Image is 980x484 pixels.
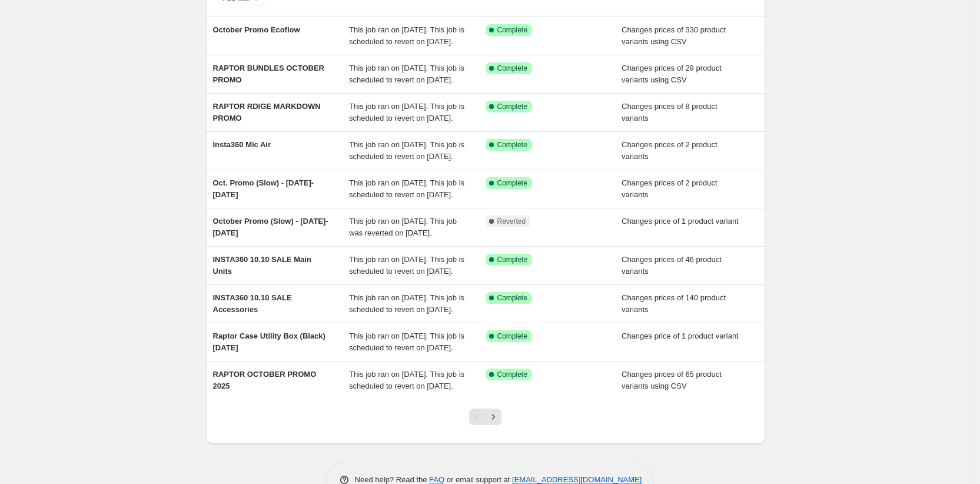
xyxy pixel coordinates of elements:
span: This job ran on [DATE]. This job is scheduled to revert on [DATE]. [349,178,464,199]
span: RAPTOR BUNDLES OCTOBER PROMO [213,64,324,84]
span: Need help? Read the [355,475,430,484]
span: Changes prices of 8 product variants [622,102,717,122]
span: Raptor Case Utility Box (Black) [DATE] [213,331,325,352]
span: INSTA360 10.10 SALE Main Units [213,255,311,276]
span: Complete [497,25,527,35]
span: Changes prices of 140 product variants [622,293,726,314]
button: Next [485,409,501,425]
span: This job ran on [DATE]. This job is scheduled to revert on [DATE]. [349,25,464,46]
span: Changes price of 1 product variant [622,217,739,226]
span: RAPTOR RDIGE MARKDOWN PROMO [213,102,321,122]
span: October Promo Ecoflow [213,25,300,34]
span: Complete [497,64,527,73]
span: Complete [497,178,527,188]
span: October Promo (Slow) - [DATE]-[DATE] [213,217,328,237]
span: Complete [497,140,527,150]
span: This job ran on [DATE]. This job is scheduled to revert on [DATE]. [349,331,464,352]
span: Changes prices of 2 product variants [622,140,717,161]
span: Changes price of 1 product variant [622,331,739,340]
span: This job ran on [DATE]. This job was reverted on [DATE]. [349,217,457,237]
span: RAPTOR OCTOBER PROMO 2025 [213,370,317,390]
nav: Pagination [469,409,501,425]
span: Insta360 Mic Air [213,140,271,149]
span: Complete [497,102,527,111]
span: Changes prices of 46 product variants [622,255,722,276]
span: Changes prices of 330 product variants using CSV [622,25,726,46]
span: This job ran on [DATE]. This job is scheduled to revert on [DATE]. [349,102,464,122]
span: This job ran on [DATE]. This job is scheduled to revert on [DATE]. [349,140,464,161]
span: This job ran on [DATE]. This job is scheduled to revert on [DATE]. [349,293,464,314]
span: Complete [497,293,527,303]
a: FAQ [429,475,444,484]
span: Complete [497,331,527,341]
span: Complete [497,370,527,379]
a: [EMAIL_ADDRESS][DOMAIN_NAME] [512,475,642,484]
span: or email support at [444,475,512,484]
span: This job ran on [DATE]. This job is scheduled to revert on [DATE]. [349,255,464,276]
span: Reverted [497,217,526,226]
span: Oct. Promo (Slow) - [DATE]-[DATE] [213,178,314,199]
span: INSTA360 10.10 SALE Accessories [213,293,292,314]
span: Changes prices of 2 product variants [622,178,717,199]
span: Changes prices of 29 product variants using CSV [622,64,722,84]
span: Complete [497,255,527,264]
span: This job ran on [DATE]. This job is scheduled to revert on [DATE]. [349,64,464,84]
span: This job ran on [DATE]. This job is scheduled to revert on [DATE]. [349,370,464,390]
span: Changes prices of 65 product variants using CSV [622,370,722,390]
